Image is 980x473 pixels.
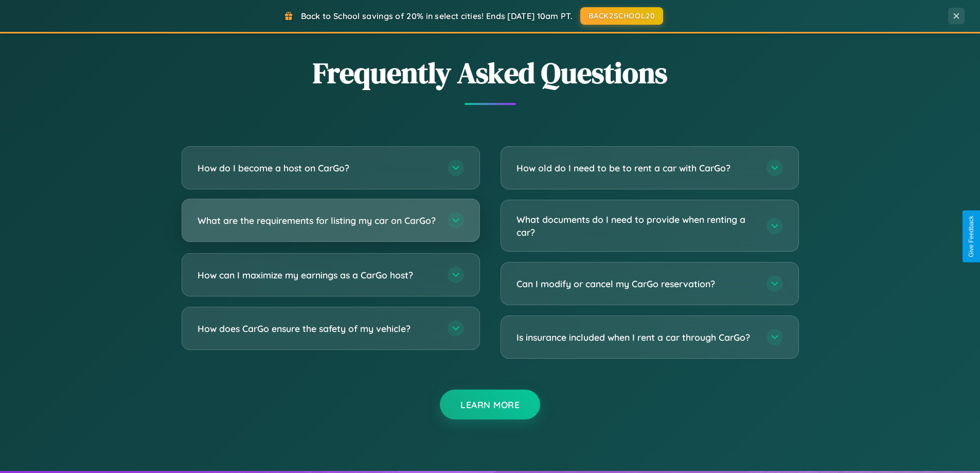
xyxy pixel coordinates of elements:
[182,53,799,93] h2: Frequently Asked Questions
[516,277,756,290] h3: Can I modify or cancel my CarGo reservation?
[301,11,573,21] span: Back to School savings of 20% in select cities! Ends [DATE] 10am PT.
[198,162,437,174] h3: How do I become a host on CarGo?
[968,216,975,257] div: Give Feedback
[198,269,437,282] h3: How can I maximize my earnings as a CarGo host?
[516,331,756,344] h3: Is insurance included when I rent a car through CarGo?
[580,7,663,25] button: BACK2SCHOOL20
[198,214,437,227] h3: What are the requirements for listing my car on CarGo?
[440,390,540,419] button: Learn More
[198,322,437,335] h3: How does CarGo ensure the safety of my vehicle?
[516,213,756,238] h3: What documents do I need to provide when renting a car?
[516,162,756,174] h3: How old do I need to be to rent a car with CarGo?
